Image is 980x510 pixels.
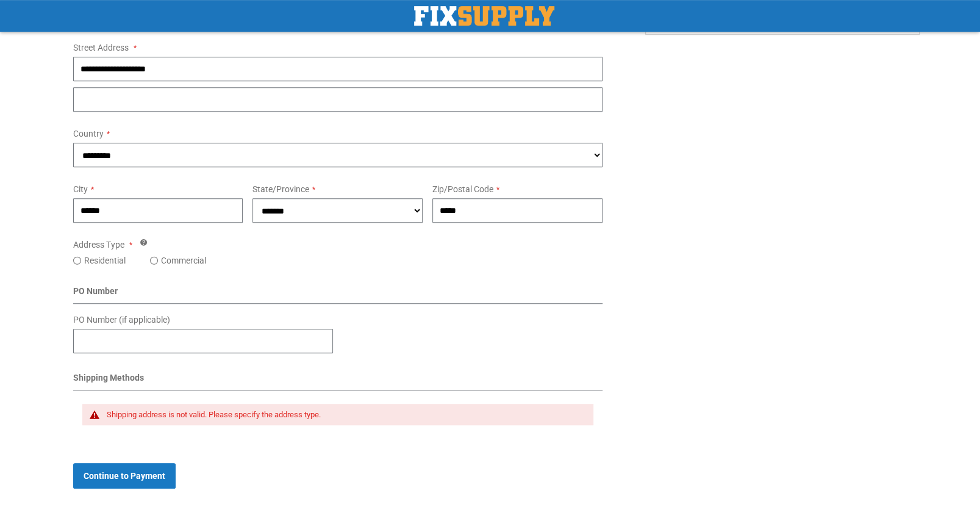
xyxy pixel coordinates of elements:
span: Street Address [73,43,129,52]
span: Address Type [73,240,124,250]
label: Commercial [161,254,206,267]
label: Residential [84,254,126,267]
span: PO Number (if applicable) [73,315,170,325]
img: Fix Industrial Supply [414,6,554,26]
button: Continue to Payment [73,463,176,489]
span: City [73,184,88,194]
span: Continue to Payment [84,471,165,481]
a: store logo [414,6,554,26]
span: Zip/Postal Code [432,184,493,194]
span: State/Province [252,184,309,194]
div: PO Number [73,285,603,304]
span: Country [73,129,104,138]
div: Shipping address is not valid. Please specify the address type. [107,410,582,420]
div: Shipping Methods [73,372,603,390]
